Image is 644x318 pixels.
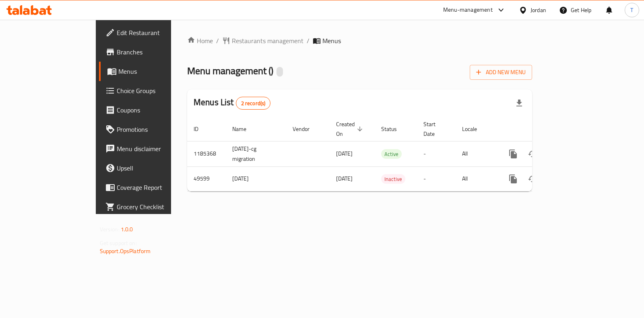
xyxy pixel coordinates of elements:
[226,141,286,166] td: [DATE]-cg migration
[510,94,529,113] div: Export file
[99,197,203,216] a: Grocery Checklist
[336,148,353,159] span: [DATE]
[121,224,133,235] span: 1.0.0
[99,120,203,139] a: Promotions
[417,141,456,166] td: -
[504,169,523,189] button: more
[236,100,270,107] span: 2 record(s)
[117,86,197,96] span: Choice Groups
[117,202,197,212] span: Grocery Checklist
[232,36,303,46] span: Restaurants management
[99,42,203,62] a: Branches
[381,150,402,159] span: Active
[504,144,523,164] button: more
[99,23,203,42] a: Edit Restaurant
[117,125,197,134] span: Promotions
[117,28,197,37] span: Edit Restaurant
[336,173,353,184] span: [DATE]
[456,166,497,191] td: All
[530,6,546,15] div: Jordan
[216,36,219,46] li: /
[226,166,286,191] td: [DATE]
[194,96,270,110] h2: Menus List
[99,100,203,120] a: Coupons
[187,117,587,191] table: enhanced table
[117,47,197,57] span: Branches
[118,67,197,76] span: Menus
[99,62,203,81] a: Menus
[100,224,120,235] span: Version:
[381,124,407,134] span: Status
[523,169,542,189] button: Change Status
[117,163,197,173] span: Upsell
[417,166,456,191] td: -
[117,144,197,154] span: Menu disclaimer
[497,117,587,141] th: Actions
[322,36,341,46] span: Menus
[456,141,497,166] td: All
[470,65,532,80] button: Add New Menu
[423,119,446,139] span: Start Date
[232,124,257,134] span: Name
[307,36,310,46] li: /
[117,105,197,115] span: Coupons
[462,124,487,134] span: Locale
[630,6,633,15] span: T
[99,81,203,100] a: Choice Groups
[100,238,137,248] span: Get support on:
[117,183,197,192] span: Coverage Report
[476,67,526,77] span: Add New Menu
[222,36,303,46] a: Restaurants management
[523,144,542,164] button: Change Status
[293,124,320,134] span: Vendor
[99,139,203,158] a: Menu disclaimer
[187,166,226,191] td: 49599
[381,175,405,184] span: Inactive
[187,36,532,46] nav: breadcrumb
[336,119,365,139] span: Created On
[99,178,203,197] a: Coverage Report
[194,124,209,134] span: ID
[187,141,226,166] td: 1185368
[443,5,493,15] div: Menu-management
[99,158,203,178] a: Upsell
[187,62,273,80] span: Menu management ( )
[236,97,271,110] div: Total records count
[100,246,151,256] a: Support.OpsPlatform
